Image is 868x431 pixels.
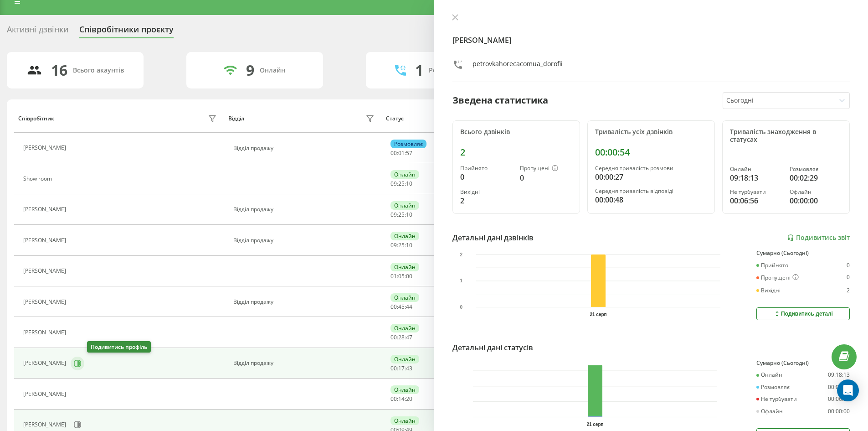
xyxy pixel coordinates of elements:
span: 14 [398,395,405,403]
div: Розмовляють [429,67,473,74]
span: 09 [390,211,397,218]
div: Не турбувати [756,396,797,402]
div: Онлайн [260,67,285,74]
div: 00:00:54 [595,147,707,158]
div: petrovkahorecacomua_dorofii [473,59,563,73]
span: 20 [406,395,412,403]
div: Сумарно (Сьогодні) [756,360,850,366]
div: 2 [460,195,513,206]
div: 00:00:00 [828,408,850,415]
div: Онлайн [390,385,419,394]
span: 45 [398,303,405,311]
div: Тривалість знаходження в статусах [730,128,842,144]
div: Офлайн [790,189,842,195]
span: 00 [406,272,412,280]
span: 17 [398,364,405,372]
div: : : [390,396,412,402]
div: 00:00:48 [595,194,707,205]
div: : : [390,212,412,218]
div: Онлайн [390,263,419,271]
div: Онлайн [390,170,419,179]
span: 25 [398,180,405,187]
div: [PERSON_NAME] [23,145,68,151]
div: 9 [246,62,254,79]
div: 2 [847,287,850,294]
span: 00 [390,333,397,341]
div: Всього акаунтів [73,67,124,74]
div: Відділ продажу [233,237,377,244]
div: Пропущені [756,274,799,281]
div: Відділ продажу [233,299,377,305]
div: Розмовляє [790,166,842,172]
span: 10 [406,241,412,249]
div: Середня тривалість розмови [595,165,707,171]
span: 01 [398,149,405,157]
div: Всього дзвінків [460,128,572,136]
div: : : [390,304,412,310]
div: 00:06:56 [730,195,782,206]
div: 2 [460,147,572,158]
text: 0 [460,305,462,310]
text: 2 [460,252,462,257]
div: Офлайн [756,408,783,415]
span: 44 [406,303,412,311]
div: Пропущені [520,165,572,172]
span: 28 [398,333,405,341]
text: 1 [460,279,462,284]
div: 0 [460,171,513,182]
span: 43 [406,364,412,372]
div: 00:00:27 [595,171,707,182]
div: [PERSON_NAME] [23,206,68,213]
div: Тривалість усіх дзвінків [595,128,707,136]
div: : : [390,334,412,341]
div: 00:00:00 [790,195,842,206]
div: Прийнято [756,262,788,269]
div: 09:18:13 [828,372,850,378]
div: [PERSON_NAME] [23,268,68,274]
div: Відділ продажу [233,360,377,366]
div: Онлайн [390,293,419,302]
span: 25 [398,241,405,249]
div: Середня тривалість відповіді [595,188,707,194]
div: 0 [847,262,850,269]
div: Відділ продажу [233,145,377,151]
div: [PERSON_NAME] [23,421,68,428]
div: : : [390,150,412,156]
div: Прийнято [460,165,513,171]
span: 01 [390,272,397,280]
div: Активні дзвінки [7,25,68,39]
div: 09:18:13 [730,172,782,183]
div: 1 [415,62,423,79]
div: Онлайн [390,201,419,210]
div: Детальні дані дзвінків [452,232,534,243]
div: Онлайн [390,324,419,332]
span: 57 [406,149,412,157]
div: : : [390,242,412,249]
div: 00:02:29 [828,384,850,390]
text: 21 серп [586,422,603,427]
div: Не турбувати [730,189,782,195]
div: Онлайн [756,372,782,378]
div: : : [390,365,412,372]
div: : : [390,273,412,280]
span: 47 [406,333,412,341]
div: [PERSON_NAME] [23,329,68,336]
div: Open Intercom Messenger [837,379,859,401]
div: Сумарно (Сьогодні) [756,250,850,256]
div: Відділ [228,115,244,122]
div: 0 [520,172,572,183]
span: 00 [390,395,397,403]
div: [PERSON_NAME] [23,391,68,397]
div: Розмовляє [390,140,426,148]
div: Вихідні [460,189,513,195]
div: Розмовляє [756,384,790,390]
div: 00:06:56 [828,396,850,402]
div: [PERSON_NAME] [23,360,68,366]
span: 09 [390,241,397,249]
div: Онлайн [390,416,419,425]
div: Подивитись профіль [87,341,151,353]
span: 10 [406,180,412,187]
div: [PERSON_NAME] [23,237,68,244]
span: 00 [390,303,397,311]
a: Подивитись звіт [787,234,850,242]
